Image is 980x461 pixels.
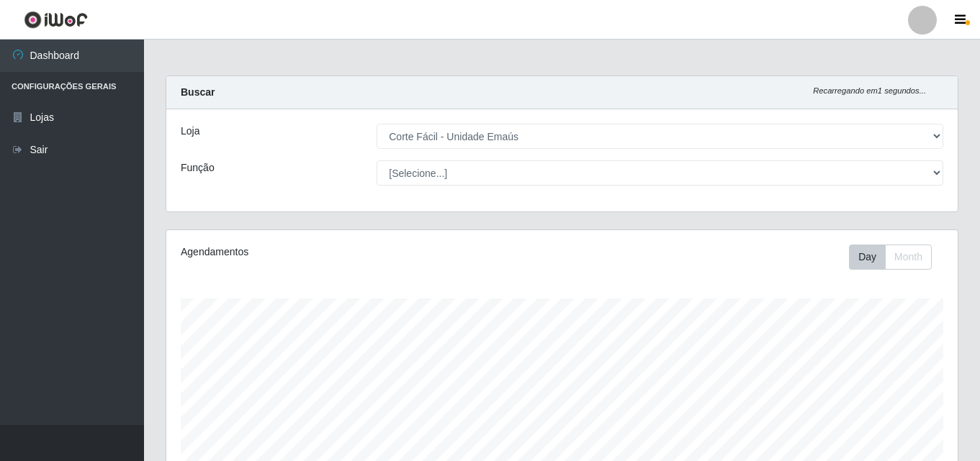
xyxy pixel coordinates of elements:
[849,245,886,270] button: Day
[24,11,88,29] img: CoreUI Logo
[181,245,486,260] div: Agendamentos
[813,86,926,95] i: Recarregando em 1 segundos...
[181,86,215,98] strong: Buscar
[181,124,199,139] label: Loja
[849,245,932,270] div: First group
[885,245,932,270] button: Month
[849,245,943,270] div: Toolbar with button groups
[181,160,215,175] label: Função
